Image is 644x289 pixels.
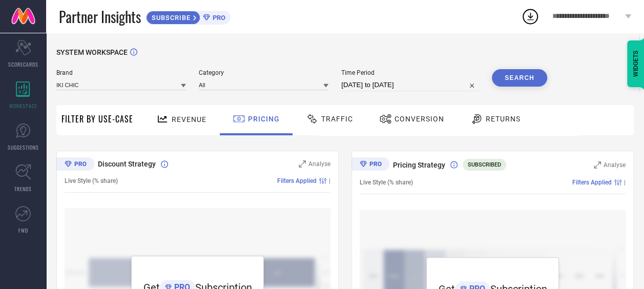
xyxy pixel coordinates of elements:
span: FWD [18,226,28,234]
span: Conversion [394,115,444,123]
span: Live Style (% share) [360,179,413,186]
span: Analyse [308,160,330,168]
span: Discount Strategy [98,160,156,168]
span: SUBSCRIBE [147,14,193,22]
span: Returns [486,115,521,123]
span: SUGGESTIONS [8,143,39,151]
span: Brand [56,69,186,76]
svg: Zoom [594,161,601,169]
span: Partner Insights [59,6,141,27]
a: SUBSCRIBEPRO [146,8,231,25]
span: Analyse [604,161,626,169]
span: Category [199,69,328,76]
span: Pricing [248,115,280,123]
input: Select time period [341,79,479,91]
span: | [329,177,330,184]
span: Filters Applied [572,179,612,186]
span: SYSTEM WORKSPACE [56,48,128,56]
span: Revenue [172,115,206,123]
span: Time Period [341,69,479,76]
span: Pricing Strategy [393,161,445,169]
span: | [624,179,626,186]
span: SCORECARDS [8,60,38,68]
span: Filter By Use-Case [61,113,133,125]
span: WORKSPACE [9,102,37,110]
span: TRENDS [14,185,32,193]
span: SUBSCRIBED [468,161,501,168]
svg: Zoom [299,160,306,168]
div: Premium [56,157,94,173]
div: Premium [351,157,389,173]
span: Traffic [321,115,353,123]
span: PRO [210,14,225,22]
div: Open download list [521,7,539,26]
span: Filters Applied [277,177,317,184]
button: Search [492,69,547,87]
span: Live Style (% share) [65,177,118,184]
